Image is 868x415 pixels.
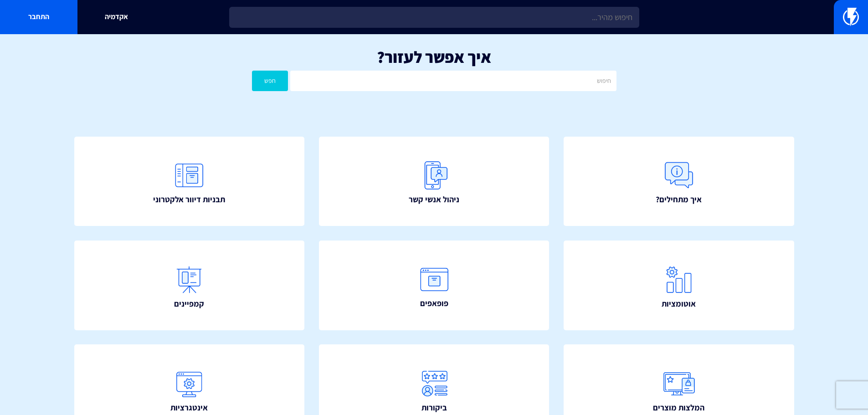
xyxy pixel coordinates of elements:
span: ביקורות [421,402,447,414]
a: אוטומציות [564,241,794,330]
span: אוטומציות [662,298,696,310]
a: קמפיינים [74,241,305,330]
span: תבניות דיוור אלקטרוני [153,194,225,205]
input: חיפוש מהיר... [229,7,639,28]
span: קמפיינים [174,298,204,310]
h1: איך אפשר לעזור? [14,48,854,66]
a: פופאפים [319,241,550,330]
span: המלצות מוצרים [653,402,704,414]
span: איך מתחילים? [656,194,702,205]
span: אינטגרציות [170,402,208,414]
a: תבניות דיוור אלקטרוני [74,137,305,226]
input: חיפוש [290,71,616,91]
a: ניהול אנשי קשר [319,137,550,226]
span: ניהול אנשי קשר [409,194,459,205]
button: חפש [252,71,288,91]
a: איך מתחילים? [564,137,794,226]
span: פופאפים [420,297,448,309]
